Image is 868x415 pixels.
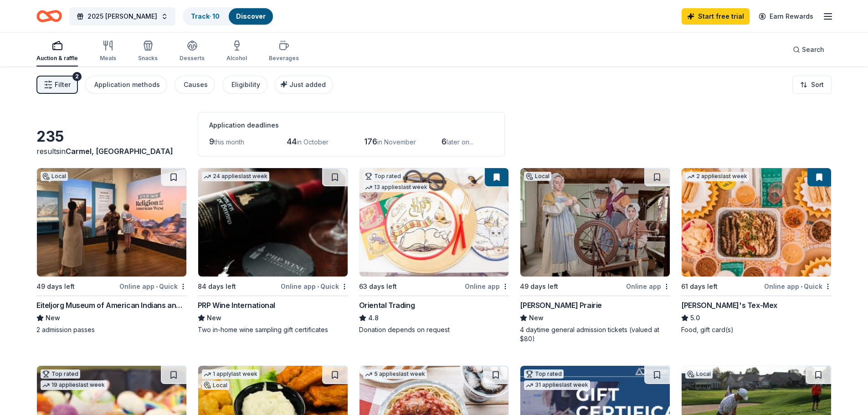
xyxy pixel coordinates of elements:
div: 49 days left [520,281,558,292]
div: Online app [626,281,670,292]
span: 5.0 [690,313,700,323]
button: Just added [275,76,333,94]
div: Two in-home wine sampling gift certificates [198,325,348,334]
div: Oriental Trading [359,300,415,311]
button: Beverages [269,36,299,67]
span: Search [802,44,824,55]
div: Local [41,172,68,181]
a: Start free trial [682,8,750,25]
span: Filter [55,79,71,90]
span: later on... [447,138,473,146]
button: Snacks [138,36,158,67]
div: results [36,146,187,157]
a: Track· 10 [191,12,220,20]
span: • [801,283,802,290]
div: 19 applies last week [41,380,107,390]
div: 2 admission passes [36,325,187,334]
div: Local [202,381,229,390]
span: 6 [442,137,447,146]
button: Auction & raffle [36,36,78,67]
a: Discover [236,12,266,20]
div: PRP Wine International [198,300,275,311]
span: New [46,313,60,323]
div: 63 days left [359,281,397,292]
span: 44 [287,137,297,146]
div: Food, gift card(s) [681,325,832,334]
div: Beverages [269,55,299,62]
a: Image for Chuy's Tex-Mex2 applieslast week61 days leftOnline app•Quick[PERSON_NAME]'s Tex-Mex5.0F... [681,168,832,334]
div: 5 applies last week [363,369,427,379]
div: Online app [465,281,509,292]
span: • [317,283,319,290]
span: New [207,313,221,323]
div: Top rated [363,172,403,181]
span: New [529,313,544,323]
span: 4.8 [368,313,379,323]
div: 235 [36,128,187,146]
span: Carmel, [GEOGRAPHIC_DATA] [66,147,173,156]
a: Image for Eiteljorg Museum of American Indians and Western ArtLocal49 days leftOnline app•QuickEi... [36,168,187,334]
span: • [156,283,158,290]
a: Home [36,5,62,27]
button: Alcohol [226,36,247,67]
div: 84 days left [198,281,236,292]
button: Sort [792,76,832,94]
div: 61 days left [681,281,718,292]
div: [PERSON_NAME] Prairie [520,300,602,311]
a: Image for Oriental TradingTop rated13 applieslast week63 days leftOnline appOriental Trading4.8Do... [359,168,509,334]
div: 24 applies last week [202,172,269,181]
button: Eligibility [222,76,267,94]
span: in November [377,138,416,146]
span: in October [297,138,329,146]
a: Earn Rewards [753,8,819,25]
img: Image for Oriental Trading [360,168,509,277]
span: 9 [209,137,214,146]
div: Eiteljorg Museum of American Indians and Western Art [36,300,187,311]
div: Alcohol [226,55,247,62]
button: Desserts [180,36,205,67]
span: Sort [811,79,824,90]
img: Image for Conner Prairie [520,168,670,277]
a: Image for Conner PrairieLocal49 days leftOnline app[PERSON_NAME] PrairieNew4 daytime general admi... [520,168,670,343]
div: 4 daytime general admission tickets (valued at $80) [520,325,670,343]
div: Top rated [41,369,80,379]
div: Desserts [180,55,205,62]
img: Image for PRP Wine International [198,168,348,277]
button: Filter2 [36,76,78,94]
div: Causes [184,79,208,90]
div: Application methods [94,79,160,90]
div: Eligibility [231,79,260,90]
div: Meals [100,55,116,62]
button: Track· 10Discover [183,7,274,26]
span: Just added [289,81,326,88]
div: Local [524,172,551,181]
button: Search [786,41,832,59]
div: Top rated [524,369,564,379]
img: Image for Eiteljorg Museum of American Indians and Western Art [37,168,186,277]
div: 1 apply last week [202,369,259,379]
a: Image for PRP Wine International24 applieslast week84 days leftOnline app•QuickPRP Wine Internati... [198,168,348,334]
div: 2 applies last week [685,172,749,181]
span: 176 [364,137,377,146]
div: 31 applies last week [524,380,590,390]
div: 2 [72,72,82,81]
button: Meals [100,36,116,67]
span: 2025 [PERSON_NAME] [87,11,157,22]
button: Causes [175,76,215,94]
button: 2025 [PERSON_NAME] [69,7,175,26]
div: Online app Quick [119,281,187,292]
div: Local [685,369,713,379]
div: Snacks [138,55,158,62]
div: 13 applies last week [363,183,429,192]
div: Online app Quick [764,281,832,292]
img: Image for Chuy's Tex-Mex [682,168,831,277]
span: this month [214,138,244,146]
div: 49 days left [36,281,75,292]
div: Online app Quick [281,281,348,292]
div: Donation depends on request [359,325,509,334]
span: in [60,147,173,156]
div: Application deadlines [209,120,493,131]
button: Application methods [85,76,167,94]
div: [PERSON_NAME]'s Tex-Mex [681,300,777,311]
div: Auction & raffle [36,55,78,62]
